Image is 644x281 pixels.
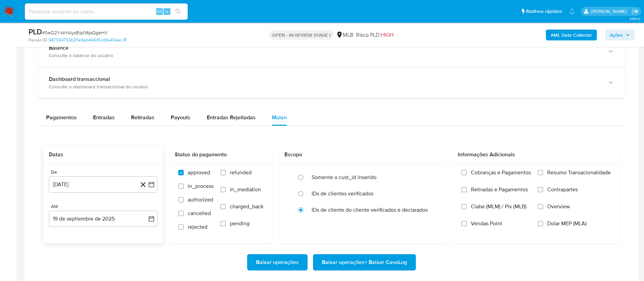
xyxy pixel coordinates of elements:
p: OPEN - IN REVIEW STAGE I [269,30,333,40]
span: Ações [610,30,623,40]
a: Sair [632,8,639,15]
span: Alt [157,8,162,15]
span: Atalhos rápidos [526,8,562,15]
div: MLB [336,31,353,39]
span: HIGH [381,31,393,39]
input: Pesquise usuários ou casos... [25,7,188,16]
span: s [166,8,168,15]
p: vinicius.santiago@mercadolivre.com [591,8,629,15]
b: AML Data Collector [551,30,592,40]
button: Ações [605,30,634,40]
a: Notificações [569,8,575,14]
span: Risco PLD: [356,31,393,39]
button: AML Data Collector [546,30,597,40]
a: 987934753b311e9eb4fe5f9cd0a40eec [49,37,126,43]
button: search-icon [171,7,185,16]
span: # 0eO2Y4kYAlydEqi06jsQgeHV [42,29,108,36]
b: Person ID [29,37,47,43]
span: 3.160.0 [629,16,641,21]
b: PLD [29,26,42,37]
